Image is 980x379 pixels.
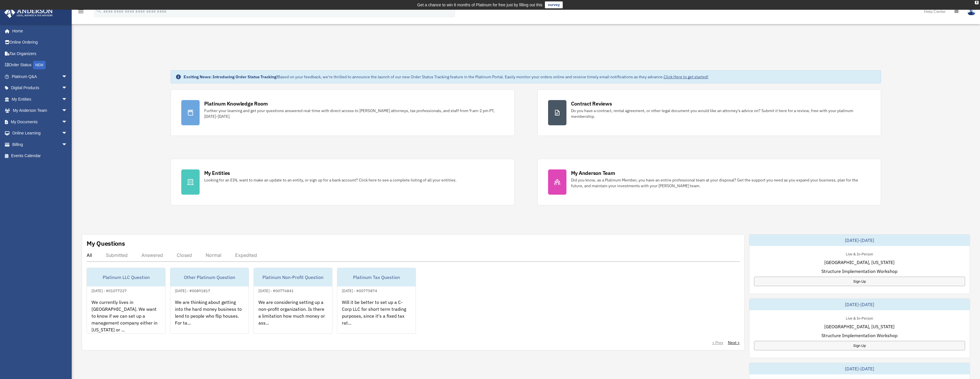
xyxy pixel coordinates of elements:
a: Online Ordering [4,37,76,48]
span: arrow_drop_down [62,93,73,105]
a: Digital Productsarrow_drop_down [4,82,76,94]
a: survey [545,1,563,8]
div: My Anderson Team [571,169,615,177]
strong: Exciting News: Introducing Order Status Tracking! [184,74,278,79]
a: My Documentsarrow_drop_down [4,116,76,128]
a: Billingarrow_drop_down [4,139,76,150]
span: arrow_drop_down [62,128,73,139]
div: [DATE] - #00891817 [170,287,215,293]
a: Contract Reviews Do you have a contract, rental agreement, or other legal document you would like... [537,89,881,136]
a: My Entitiesarrow_drop_down [4,93,76,105]
img: Anderson Advisors Platinum Portal [3,7,54,18]
div: Submitted [106,252,128,258]
div: Expedited [235,252,257,258]
div: Based on your feedback, we're thrilled to announce the launch of our new Order Status Tracking fe... [184,74,708,80]
i: menu [77,8,84,15]
a: Sign Up [754,341,965,350]
div: We currently lives in [GEOGRAPHIC_DATA]. We want to know if we can set up a management company ei... [87,294,165,339]
div: [DATE] - #00776841 [254,287,298,293]
a: Events Calendar [4,150,76,162]
span: arrow_drop_down [62,82,73,94]
div: Other Platinum Question [170,268,249,286]
a: menu [77,10,84,15]
img: User Pic [967,7,976,15]
div: Platinum Tax Question [337,268,416,286]
a: Platinum Q&Aarrow_drop_down [4,71,76,82]
i: search [96,8,102,14]
a: Other Platinum Question[DATE] - #00891817We are thinking about getting into the hard money busine... [170,268,249,334]
div: NEW [33,61,46,69]
span: [GEOGRAPHIC_DATA], [US_STATE] [824,259,895,266]
a: Platinum Tax Question[DATE] - #00775874Will it be better to set up a C-Corp LLC for short term tr... [337,268,416,334]
span: arrow_drop_down [62,139,73,151]
a: Home [4,25,73,37]
a: My Anderson Teamarrow_drop_down [4,105,76,116]
a: Click Here to get started! [664,74,708,79]
div: Platinum Knowledge Room [204,100,268,107]
span: arrow_drop_down [62,71,73,83]
div: Further your learning and get your questions answered real-time with direct access to [PERSON_NAM... [204,108,504,119]
a: Platinum Non-Profit Question[DATE] - #00776841We are considering setting up a non-profit organiza... [254,268,332,334]
a: My Entities Looking for an EIN, want to make an update to an entity, or sign up for a bank accoun... [171,159,515,205]
div: Platinum Non-Profit Question [254,268,332,286]
a: Platinum Knowledge Room Further your learning and get your questions answered real-time with dire... [171,89,515,136]
div: All [87,252,92,258]
div: We are thinking about getting into the hard money business to lend to people who flip houses. For... [170,294,249,339]
a: My Anderson Team Did you know, as a Platinum Member, you have an entire professional team at your... [537,159,881,205]
span: Structure Implementation Workshop [821,332,897,339]
div: Live & In-Person [841,251,878,257]
a: Sign Up [754,277,965,286]
a: Tax Organizers [4,48,76,59]
div: Answered [141,252,163,258]
a: Order StatusNEW [4,59,76,71]
div: Closed [177,252,192,258]
a: Online Learningarrow_drop_down [4,128,76,139]
div: [DATE] - #00775874 [337,287,382,293]
span: [GEOGRAPHIC_DATA], [US_STATE] [824,323,895,330]
span: arrow_drop_down [62,105,73,117]
div: [DATE]-[DATE] [749,363,970,374]
a: Platinum LLC Question[DATE] - #01077227We currently lives in [GEOGRAPHIC_DATA]. We want to know i... [87,268,165,334]
div: Looking for an EIN, want to make an update to an entity, or sign up for a bank account? Click her... [204,177,457,183]
div: Do you have a contract, rental agreement, or other legal document you would like an attorney's ad... [571,108,871,119]
div: Platinum LLC Question [87,268,165,286]
span: arrow_drop_down [62,116,73,128]
div: [DATE]-[DATE] [749,235,970,246]
div: close [975,1,979,4]
div: Normal [206,252,221,258]
div: [DATE] - #01077227 [87,287,131,293]
span: Structure Implementation Workshop [821,268,897,275]
div: [DATE]-[DATE] [749,299,970,310]
div: Will it be better to set up a C-Corp LLC for short term trading purposes, since it's a fixed tax ... [337,294,416,339]
div: My Entities [204,169,230,177]
div: Live & In-Person [841,315,878,321]
a: Next > [728,340,740,345]
div: We are considering setting up a non-profit organization. Is there a limitation how much money or ... [254,294,332,339]
div: Get a chance to win 6 months of Platinum for free just by filling out this [417,1,543,8]
div: Did you know, as a Platinum Member, you have an entire professional team at your disposal? Get th... [571,177,871,189]
div: Contract Reviews [571,100,612,107]
div: My Questions [87,239,125,248]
